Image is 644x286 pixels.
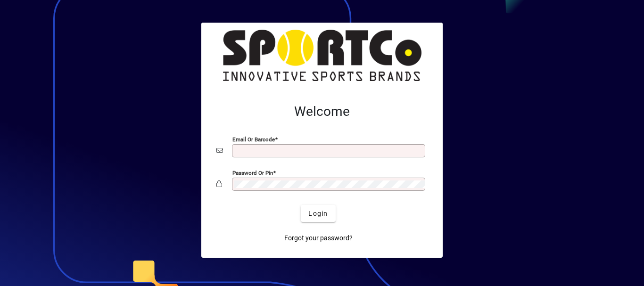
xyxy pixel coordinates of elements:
button: Login [301,205,335,222]
mat-label: Password or Pin [232,170,273,176]
a: Forgot your password? [281,229,356,246]
h2: Welcome [216,104,428,120]
mat-label: Email or Barcode [232,136,275,143]
span: Login [308,209,328,219]
span: Forgot your password? [284,233,353,243]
